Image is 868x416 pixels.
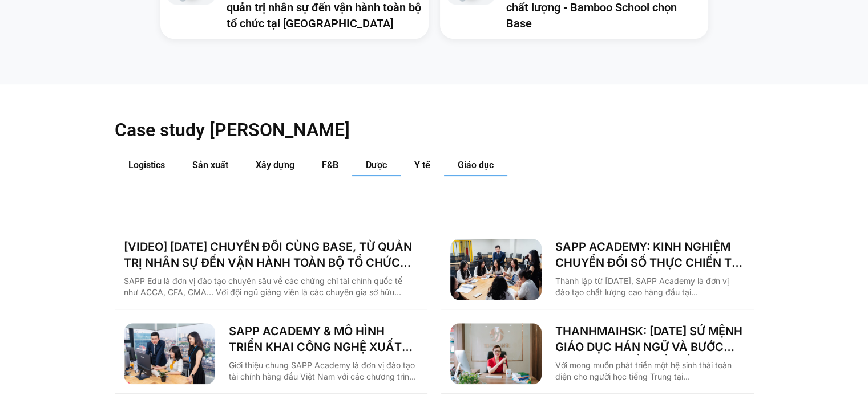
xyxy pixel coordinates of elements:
p: Thành lập từ [DATE], SAPP Academy là đơn vị đào tạo chất lượng cao hàng đầu tại [GEOGRAPHIC_DATA]... [555,275,745,298]
span: Giáo dục [458,160,494,170]
a: SAPP ACADEMY & MÔ HÌNH TRIỂN KHAI CÔNG NGHỆ XUẤT PHÁT TỪ TƯ DUY QUẢN TRỊ [229,323,418,355]
span: Sản xuất [192,160,228,170]
span: Y tế [414,160,430,170]
img: Thanh Mai HSK chuyển đổi số cùng base [450,323,542,384]
p: SAPP Edu là đơn vị đào tạo chuyên sâu về các chứng chỉ tài chính quốc tế như ACCA, CFA, CMA… Với ... [124,275,418,298]
span: Logistics [128,160,165,170]
span: F&B [322,160,338,170]
span: Dược [366,160,387,170]
p: Giới thiệu chung SAPP Academy là đơn vị đào tạo tài chính hàng đầu Việt Nam với các chương trình ... [229,360,418,382]
h2: Case study [PERSON_NAME] [115,119,754,141]
a: THANHMAIHSK: [DATE] SỨ MỆNH GIÁO DỤC HÁN NGỮ VÀ BƯỚC NGOẶT CHUYỂN ĐỔI SỐ [555,323,745,355]
span: Xây dựng [256,160,294,170]
p: Với mong muốn phát triển một hệ sinh thái toàn diện cho người học tiếng Trung tại [GEOGRAPHIC_DAT... [555,360,745,382]
a: SAPP ACADEMY: KINH NGHIỆM CHUYỂN ĐỐI SỐ THỰC CHIẾN TỪ TƯ DUY QUẢN TRỊ VỮNG [555,239,745,271]
a: [VIDEO] [DATE] CHUYỂN ĐỔI CÙNG BASE, TỪ QUẢN TRỊ NHÂN SỰ ĐẾN VẬN HÀNH TOÀN BỘ TỔ CHỨC TẠI [GEOGRA... [124,239,418,271]
div: Các tab. Mở mục bằng phím Enter hoặc Space, đóng bằng phím Esc và di chuyển bằng các phím mũi tên. [115,155,754,393]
